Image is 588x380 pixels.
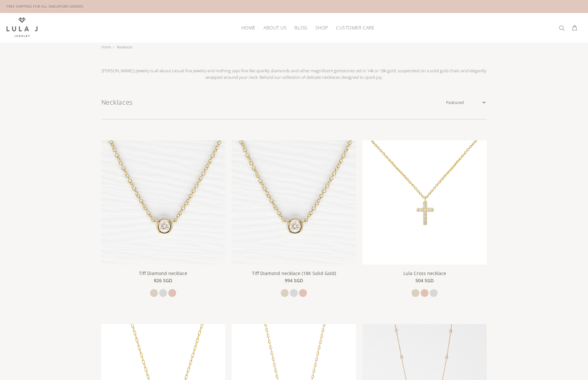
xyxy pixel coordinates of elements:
[242,25,256,30] span: HOME
[430,289,438,297] a: white gold
[101,199,226,205] a: Tiff Diamond necklace
[332,23,374,33] a: CUSTOMER CARE
[315,25,328,30] span: SHOP
[412,289,419,297] a: yellow gold
[159,289,167,297] a: white gold
[263,25,287,30] span: ABOUT US
[139,270,187,276] a: Tiff Diamond necklace
[113,43,134,52] li: Necklaces
[260,23,291,33] a: ABOUT US
[168,289,176,297] a: rose gold
[252,270,336,276] a: Tiff Diamond necklace (18K Solid Gold)
[154,277,172,284] span: 826 SGD
[403,270,446,276] a: Lula Cross necklace
[311,23,332,33] a: SHOP
[101,97,445,107] h1: Necklaces
[362,199,487,205] a: linear-gradient(135deg,rgba(255, 238, 179, 1) 0%, rgba(212, 175, 55, 1) 100%)
[290,289,298,297] a: white gold
[336,25,374,30] span: CUSTOMER CARE
[281,289,289,297] a: yellow gold
[98,67,490,80] p: [PERSON_NAME] J Jewelry is all about casual fine jewelry and nothing says fine like sparkly diamo...
[150,289,158,297] a: yellow gold
[232,199,356,205] a: Tiff Diamond necklace (18K Solid Gold)
[291,23,311,33] a: BLOG
[238,23,260,33] a: HOME
[415,277,434,284] span: 504 SGD
[101,44,111,49] a: Home
[299,289,307,297] a: rose gold
[294,25,307,30] span: BLOG
[285,277,303,284] span: 994 SGD
[7,3,83,10] div: FREE SHIPPING FOR ALL SINGAPORE ORDERS
[421,289,428,297] a: rose gold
